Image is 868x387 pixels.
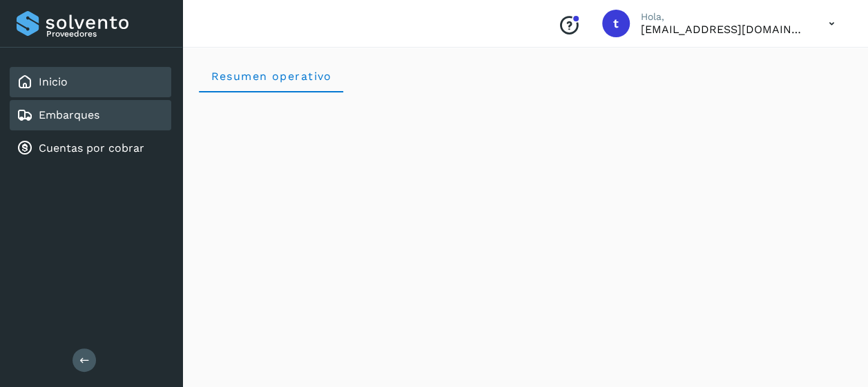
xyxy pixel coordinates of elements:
[10,133,171,163] div: Cuentas por cobrar
[210,70,332,83] span: Resumen operativo
[641,11,807,23] p: Hola,
[10,67,171,97] div: Inicio
[39,75,68,88] a: Inicio
[46,29,166,39] p: Proveedores
[39,108,99,121] a: Embarques
[641,23,807,36] p: trasportesmoncada@hotmail.com
[39,141,144,155] a: Cuentas por cobrar
[10,100,171,130] div: Embarques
